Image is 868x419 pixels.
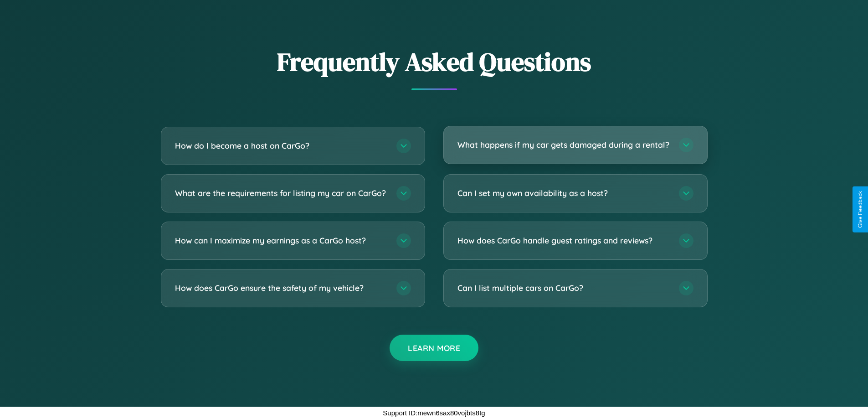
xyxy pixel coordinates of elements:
[457,187,670,199] h3: Can I set my own availability as a host?
[175,235,387,246] h3: How can I maximize my earnings as a CarGo host?
[457,139,670,150] h3: What happens if my car gets damaged during a rental?
[175,140,387,151] h3: How do I become a host on CarGo?
[175,282,387,294] h3: How does CarGo ensure the safety of my vehicle?
[175,187,387,199] h3: What are the requirements for listing my car on CarGo?
[390,335,478,361] button: Learn More
[457,282,670,294] h3: Can I list multiple cars on CarGo?
[383,407,485,419] p: Support ID: mewn6sax80vojbts8tg
[857,191,863,228] div: Give Feedback
[161,44,708,79] h2: Frequently Asked Questions
[457,235,670,246] h3: How does CarGo handle guest ratings and reviews?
